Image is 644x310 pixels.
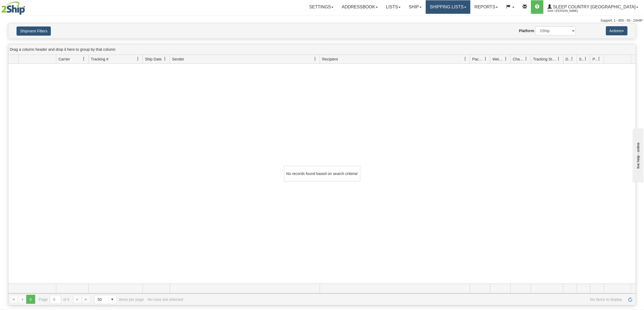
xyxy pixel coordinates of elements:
label: Platform [519,28,534,33]
a: Pickup Status filter column settings [595,54,604,63]
a: Shipping lists [426,0,470,14]
a: Sender filter column settings [311,54,320,63]
a: Addressbook [338,0,382,14]
a: Weight filter column settings [501,54,510,63]
div: Support: 1 - 855 - 55 - 2SHIP [1,18,643,23]
span: Pickup Status [593,56,597,62]
iframe: chat widget [632,127,643,183]
span: Tracking Status [533,56,557,62]
a: Packages filter column settings [481,54,490,63]
a: Delivery Status filter column settings [567,54,577,63]
span: Charge [513,56,524,62]
span: select [108,295,117,304]
span: Carrier [58,56,70,62]
span: Delivery Status [566,56,570,62]
span: Page sizes drop down [94,295,117,304]
span: Recipient [322,56,338,62]
span: Sleep Country [GEOGRAPHIC_DATA] [552,5,636,9]
span: Packages [472,56,484,62]
span: Page 0 [26,295,35,304]
span: Sender [172,56,184,62]
span: 2044 / [PERSON_NAME] [547,8,588,14]
a: Lists [382,0,405,14]
a: Sleep Country [GEOGRAPHIC_DATA] 2044 / [PERSON_NAME] [543,0,642,14]
div: No records found based on search criteria! [284,166,360,181]
span: Shipment Issues [579,56,584,62]
a: Recipient filter column settings [461,54,470,63]
a: Ship Date filter column settings [160,54,170,63]
div: No rows are selected [148,297,183,302]
img: logo2044.jpg [1,1,25,15]
a: Ship [405,0,425,14]
span: Page of 0 [39,295,70,304]
a: Charge filter column settings [521,54,531,63]
span: Weight [493,56,504,62]
span: 50 [98,297,105,302]
div: live help - online [4,5,50,9]
div: grid grouping header [8,44,636,55]
a: Tracking # filter column settings [133,54,143,63]
span: Tracking # [91,56,108,62]
span: Ship Date [145,56,161,62]
a: Refresh [626,295,635,304]
span: items per page [94,295,144,304]
button: Actions [606,26,628,35]
span: No items to display [187,297,622,302]
button: Shipment Filters [16,26,51,36]
a: Carrier filter column settings [79,54,88,63]
a: Reports [470,0,502,14]
a: Settings [305,0,338,14]
a: Tracking Status filter column settings [554,54,563,63]
a: Shipment Issues filter column settings [581,54,590,63]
